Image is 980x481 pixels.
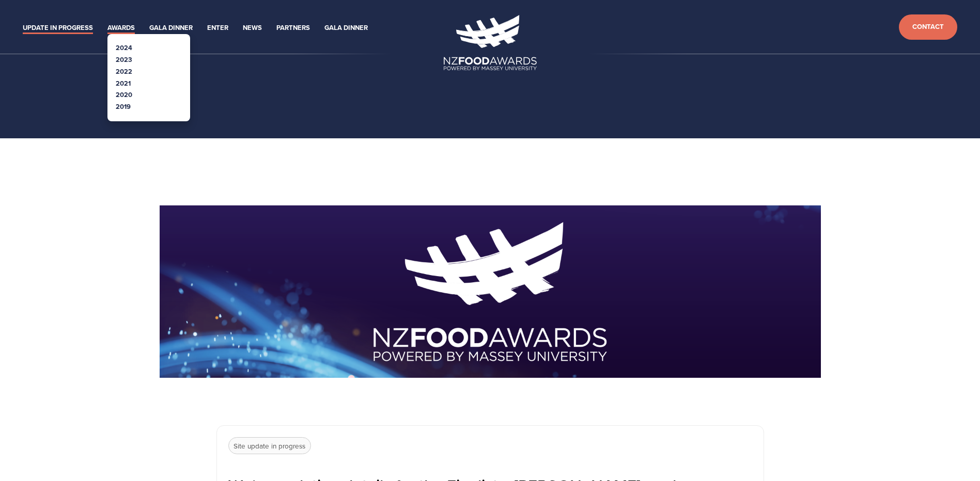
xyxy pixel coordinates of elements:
a: Update in Progress [23,22,93,34]
a: Enter [207,22,228,34]
a: Partners [276,22,310,34]
p: Site update in progress [228,437,311,455]
a: News [243,22,262,34]
a: 2024 [116,43,132,53]
a: 2021 [116,78,131,88]
a: Awards [107,22,135,34]
a: 2020 [116,90,132,100]
a: 2023 [116,55,132,65]
a: 2019 [116,102,131,111]
a: Gala Dinner [324,22,368,34]
a: Gala Dinner [149,22,193,34]
a: Contact [899,14,957,40]
a: 2022 [116,67,132,76]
